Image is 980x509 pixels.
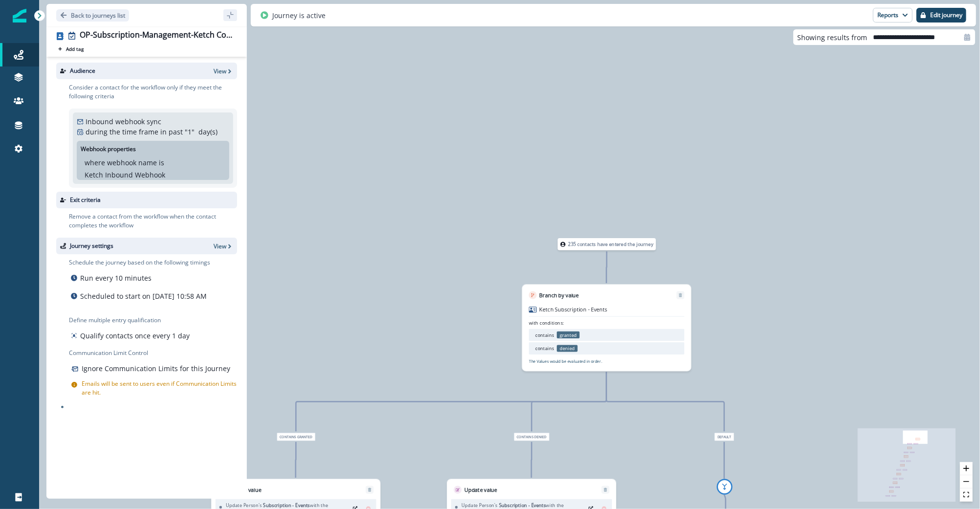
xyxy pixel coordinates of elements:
p: Communication Limit Control [69,349,237,357]
div: Default [661,433,787,441]
div: 235 contacts have entered the journey [544,238,670,250]
p: Edit journey [930,12,962,19]
p: in past [160,127,183,137]
p: Back to journeys list [71,11,125,20]
p: View [214,242,226,250]
span: Default [715,433,734,441]
p: Ignore Communication Limits for this Journey [82,363,230,374]
button: Add tag [56,45,86,53]
p: Audience [70,66,95,75]
div: Branch by valueRemoveKetch Subscription - Eventswith conditions:contains grantedcontains deniedTh... [522,284,692,371]
p: Consider a contact for the workflow only if they meet the following criteria [69,83,237,101]
p: Schedule the journey based on the following timings [69,258,210,267]
button: Go back [56,9,129,22]
p: " 1 " [185,127,195,137]
g: Edge from 34684a7b-dbf7-4441-8df3-8f580c162afb to node-edge-label8a2aefdc-4e6b-4272-b066-bd30017b... [532,372,607,431]
p: Qualify contacts once every 1 day [80,331,190,341]
p: granted [557,332,580,338]
div: OP-Subscription-Management-Ketch Contact Journey [80,30,233,41]
p: Showing results from [797,32,867,43]
button: fit view [960,488,973,502]
button: View [214,67,233,75]
p: Branch by value [540,291,579,299]
button: Reports [873,8,913,22]
span: Subscription - Events [499,502,546,509]
p: Exit criteria [70,196,101,204]
button: sidebar collapse toggle [223,9,237,21]
g: Edge from 34684a7b-dbf7-4441-8df3-8f580c162afb to node-edge-label7e8a81ed-438f-487e-a2ec-13e2e77c... [607,372,724,431]
button: add-goto [717,479,732,494]
p: Scheduled to start on [DATE] 10:58 AM [80,291,207,301]
p: Webhook properties [81,145,136,154]
p: Inbound webhook sync [86,116,161,127]
p: Add tag [66,46,84,52]
g: Edge from node-edge-label8a2aefdc-4e6b-4272-b066-bd30017bac8e to e502511c-5d74-43c7-95ca-0ce64baf... [531,442,532,478]
g: Edge from node-dl-count to 34684a7b-dbf7-4441-8df3-8f580c162afb [607,251,607,283]
p: Define multiple entry qualification [69,316,192,325]
button: View [214,242,233,250]
p: Remove a contact from the workflow when the contact completes the workflow [69,212,237,230]
p: where webhook name [85,157,157,168]
g: Edge from 34684a7b-dbf7-4441-8df3-8f580c162afb to node-edge-labeleb0610ba-ed23-4e49-87ea-a9f1a10e... [296,372,606,431]
p: with conditions: [529,319,564,326]
p: The Values would be evaluated in order. [529,358,602,364]
p: Ketch Inbound Webhook [85,170,165,180]
p: is [159,157,164,168]
p: Emails will be sent to users even if Communication Limits are hit. [82,379,237,397]
p: View [214,67,226,75]
p: denied [557,345,578,352]
img: Inflection [13,9,26,22]
p: day(s) [198,127,218,137]
div: contains denied [468,433,595,441]
p: Journey is active [272,10,326,21]
span: contains granted [277,433,315,441]
p: Update value [229,486,261,494]
p: Ketch Subscription - Events [540,306,608,313]
p: Update value [464,486,497,494]
button: Edit journey [916,8,966,22]
div: contains granted [233,433,359,441]
p: 235 contacts have entered the journey [568,241,653,247]
div: add-gotoremove-goto-linkremove-goto [683,479,766,494]
button: zoom out [960,475,973,488]
button: zoom in [960,462,973,475]
span: contains denied [514,433,550,441]
p: Journey settings [70,242,113,250]
p: contains [535,332,554,338]
p: Run every 10 minutes [80,273,152,283]
p: during the time frame [86,127,158,137]
span: Subscription - Events [263,502,310,509]
p: contains [535,345,554,352]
